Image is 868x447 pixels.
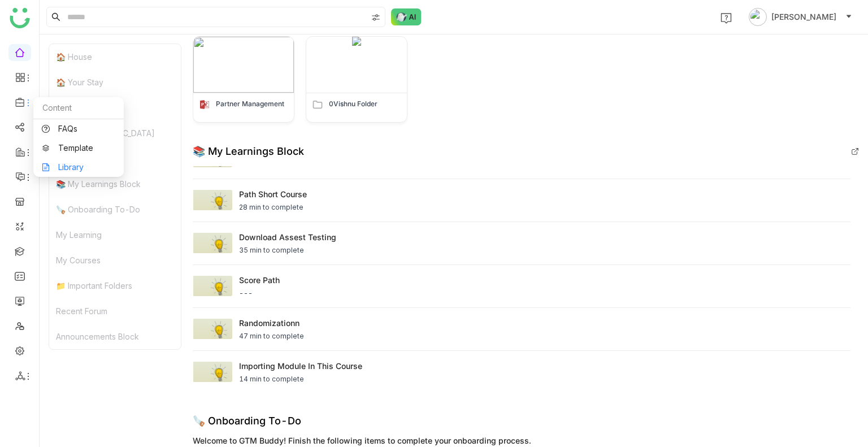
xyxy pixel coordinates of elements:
div: 47 min to complete [239,331,304,341]
div: Recent Forum [49,298,181,324]
div: My Courses [49,248,181,273]
div: score path [239,274,280,286]
div: Partner Management [216,99,284,109]
img: folder.svg [312,99,323,110]
div: 0Vishnu Folder [329,99,377,109]
img: avatar [749,8,767,26]
div: Randomizationn [239,317,304,329]
div: My Learning [49,222,181,248]
a: Library [42,163,115,171]
div: 📚 My Learnings Block [193,145,304,157]
div: 🏠 Your Stay [49,70,181,95]
div: --- [239,288,280,298]
div: 🏠 House [49,44,181,70]
div: Announcements Block [49,324,181,349]
a: Template [42,144,115,152]
img: pptx.svg [199,99,210,110]
a: FAQs [42,125,115,133]
img: help.svg [721,12,732,24]
div: Download Assest Testing [239,231,336,243]
div: 28 min to complete [239,202,307,212]
span: [PERSON_NAME] [771,11,836,23]
div: Content [33,97,124,119]
img: search-type.svg [371,13,380,22]
div: 35 min to complete [239,245,336,255]
div: 🪚 Onboarding To-Do [49,197,181,222]
img: 68510380117bb35ac9bf7a6f [193,37,294,93]
img: logo [10,8,30,28]
div: 🪚 Onboarding To-Do [193,415,301,427]
div: path short course [239,188,307,200]
div: Importing module in this course [239,360,362,372]
button: [PERSON_NAME] [747,8,854,26]
img: ask-buddy-normal.svg [391,8,422,25]
img: thumbnail [352,37,361,93]
div: 📚 My Learnings Block [49,171,181,197]
div: Welcome to GTM Buddy! Finish the following items to complete your onboarding process. [193,436,859,445]
div: 📁 Important Folders [49,273,181,298]
div: 14 min to complete [239,374,362,384]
